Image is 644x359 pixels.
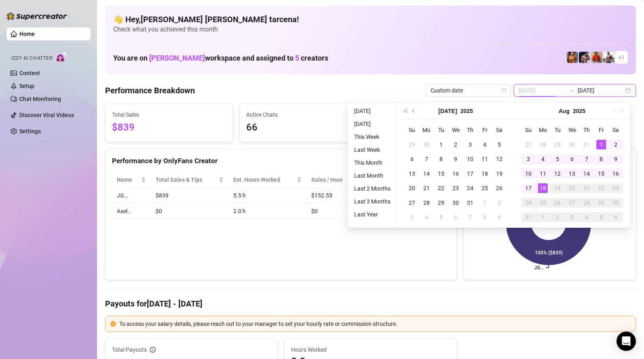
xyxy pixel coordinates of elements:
[611,154,621,164] div: 9
[112,188,151,204] td: JG…
[553,169,562,178] div: 12
[521,137,536,152] td: 2025-07-27
[617,332,636,351] div: Open Intercom Messenger
[494,154,504,164] div: 12
[596,183,606,193] div: 22
[608,181,623,195] td: 2025-08-23
[568,87,574,94] span: swap-right
[596,169,606,178] div: 15
[567,154,577,164] div: 6
[579,52,590,63] img: Axel
[460,103,473,119] button: Choose a year
[480,169,490,178] div: 18
[407,198,417,208] div: 27
[550,181,565,195] td: 2025-08-19
[565,152,579,166] td: 2025-08-06
[594,210,608,225] td: 2025-09-05
[608,210,623,225] td: 2025-09-06
[112,172,151,188] th: Name
[422,198,431,208] div: 28
[536,181,550,195] td: 2025-08-18
[451,140,460,149] div: 2
[228,188,306,204] td: 5.5 h
[465,198,475,208] div: 31
[295,54,299,62] span: 5
[538,154,548,164] div: 4
[448,210,463,225] td: 2025-08-06
[477,210,492,225] td: 2025-08-08
[436,169,446,178] div: 15
[410,103,418,119] button: Previous month (PageUp)
[291,345,450,354] span: Hours Worked
[567,140,577,149] div: 30
[480,140,490,149] div: 4
[492,137,507,152] td: 2025-07-05
[568,87,574,94] span: to
[422,154,431,164] div: 7
[351,132,394,142] li: This Week
[419,137,434,152] td: 2025-06-30
[436,212,446,222] div: 5
[494,198,504,208] div: 2
[550,152,565,166] td: 2025-08-05
[434,137,448,152] td: 2025-07-01
[151,172,228,188] th: Total Sales & Tips
[19,96,61,102] a: Chat Monitoring
[524,212,533,222] div: 31
[112,204,151,219] td: Axel…
[492,181,507,195] td: 2025-07-26
[534,265,543,271] text: JG…
[550,195,565,210] td: 2025-08-26
[448,137,463,152] td: 2025-07-02
[448,152,463,166] td: 2025-07-09
[113,54,328,63] h1: You are on workspace and assigned to creators
[463,195,477,210] td: 2025-07-31
[419,181,434,195] td: 2025-07-21
[524,198,533,208] div: 24
[550,166,565,181] td: 2025-08-12
[611,140,621,149] div: 2
[553,183,562,193] div: 19
[465,183,475,193] div: 24
[306,204,365,219] td: $0
[463,152,477,166] td: 2025-07-10
[465,212,475,222] div: 7
[405,181,419,195] td: 2025-07-20
[351,210,394,219] li: Last Year
[451,154,460,164] div: 9
[594,152,608,166] td: 2025-08-08
[477,137,492,152] td: 2025-07-04
[494,212,504,222] div: 9
[594,195,608,210] td: 2025-08-29
[611,169,621,178] div: 16
[448,195,463,210] td: 2025-07-30
[405,152,419,166] td: 2025-07-06
[405,137,419,152] td: 2025-06-29
[401,103,410,119] button: Last year (Control + left)
[407,183,417,193] div: 20
[431,84,506,97] span: Custom date
[422,169,431,178] div: 14
[419,166,434,181] td: 2025-07-14
[521,210,536,225] td: 2025-08-31
[11,55,52,62] span: Izzy AI Chatter
[591,52,602,63] img: Justin
[465,154,475,164] div: 10
[112,155,450,166] div: Performance by OnlyFans Creator
[19,31,35,37] a: Home
[501,88,506,93] span: calendar
[407,140,417,149] div: 29
[524,140,533,149] div: 27
[492,123,507,137] th: Sa
[119,319,631,328] div: To access your salary details, please reach out to your manager to set your hourly rate or commis...
[494,140,504,149] div: 5
[407,212,417,222] div: 3
[448,123,463,137] th: We
[451,212,460,222] div: 6
[565,210,579,225] td: 2025-09-03
[19,83,34,89] a: Setup
[351,119,394,129] li: [DATE]
[419,195,434,210] td: 2025-07-28
[494,169,504,178] div: 19
[480,198,490,208] div: 1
